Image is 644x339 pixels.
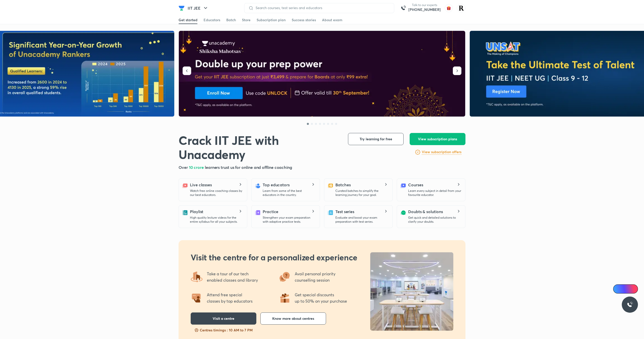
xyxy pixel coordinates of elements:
p: Learn every subject in detail from your favourite educator. [408,189,461,197]
div: About exam [322,17,342,22]
a: View subscription offers [422,149,461,155]
p: Centres timings : 10 AM to 7 PM [200,328,253,333]
img: slots-fillng-fast [194,328,199,333]
h2: Visit the centre for a personalized experience [191,252,357,262]
p: Learn from some of the best educators in the country. [263,189,316,197]
a: Subscription plan [257,16,286,24]
img: offering3.png [279,271,291,283]
h5: Top educators [263,182,290,188]
a: Ai Doubts [613,284,638,293]
button: Visit a centre [191,312,256,325]
p: Avail personal priority counselling session [295,270,336,283]
p: Strengthen your exam preparation with adaptive practice tests. [263,216,316,224]
span: Know more about centres [272,316,314,321]
span: learners trust us for online and offline coaching [205,165,292,170]
div: Subscription plan [257,17,286,22]
p: Talk to our experts [408,3,441,7]
div: Educators [204,17,220,22]
span: Over [179,165,189,170]
a: Batch [226,16,236,24]
span: Try learning for free [360,137,392,142]
span: 10 crore [189,165,205,170]
span: Visit a centre [213,316,234,321]
button: View subscription plans [410,133,465,145]
h5: Playlist [190,209,203,215]
img: Icon [616,287,620,291]
img: offering1.png [279,292,291,304]
span: Ai Doubts [622,287,635,291]
h5: Practice [263,209,278,215]
p: Attend free special classes by top educators [207,291,253,304]
a: Store [242,16,251,24]
span: View subscription plans [418,137,457,142]
a: [PHONE_NUMBER] [408,7,441,12]
p: Curated batches to simplify the learning journey for your goal. [335,189,388,197]
h6: View subscription offers [422,149,461,155]
div: Get started [179,17,197,22]
div: Store [242,17,251,22]
img: ttu [627,302,633,308]
a: Success stories [292,16,316,24]
img: Company Logo [179,5,185,11]
h1: Crack IIT JEE with Unacademy [179,133,340,161]
p: Get special discounts up to 50% on your purchase [295,291,347,304]
h5: Live classes [190,182,212,188]
img: offering4.png [191,271,203,283]
img: avatar [445,4,453,12]
button: IIT JEE [185,3,212,13]
img: call-us [398,3,408,13]
p: Watch free online coaching classes by our best educators. [190,189,243,197]
h5: Courses [408,182,423,188]
div: Batch [226,17,236,22]
img: offering2.png [191,292,203,304]
a: About exam [322,16,342,24]
a: Get started [179,16,197,24]
p: Take a tour of our tech enabled classes and library [207,270,258,283]
h5: Test series [335,209,354,215]
a: Educators [204,16,220,24]
p: Get quick and detailed solutions to clarify your doubts. [408,216,461,224]
input: Search courses, test series and educators [254,6,390,10]
button: Know more about centres [260,312,326,325]
img: Rakhi Sharma [457,4,465,12]
h5: Doubts & solutions [408,209,443,215]
h5: Batches [335,182,351,188]
p: Evaluate and boost your exam preparation with test series. [335,216,388,224]
img: uncentre_LP_b041622b0f.jpg [370,252,453,331]
div: Success stories [292,17,316,22]
button: Try learning for free [348,133,404,145]
p: High quality lecture videos for the entire syllabus for all your subjects. [190,216,243,224]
